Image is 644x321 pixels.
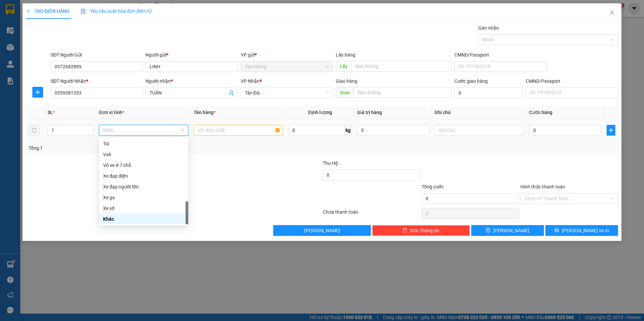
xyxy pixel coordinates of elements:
[194,125,283,136] input: VD: Bàn, Ghế
[99,138,188,149] div: Túi
[99,181,188,192] div: Xe đạp người lớn
[103,172,184,180] div: Xe đạp điện
[607,128,615,133] span: plus
[99,192,188,203] div: Xe ga
[245,88,329,98] span: Tản Đà
[432,106,526,119] th: Ghi chú
[562,227,609,234] span: [PERSON_NAME] và In
[103,125,184,135] span: Khác
[241,51,333,59] div: VP gửi
[99,149,188,160] div: Vali
[336,61,351,72] span: Lấy
[357,125,429,136] input: 0
[245,62,329,72] span: Tam Nông
[609,10,615,15] span: close
[99,214,188,224] div: Khác
[529,110,552,115] span: Cước hàng
[422,184,444,189] span: Tổng cước
[454,78,488,84] label: Cước giao hàng
[372,225,470,236] button: deleteXóa Thông tin
[29,125,39,136] button: delete
[103,215,184,223] div: Khác
[545,225,618,236] button: printer[PERSON_NAME] và In
[322,208,421,220] div: Chưa thanh toán
[454,87,523,98] input: Cước giao hàng
[194,110,216,115] span: Tên hàng
[351,61,452,72] input: Dọc đường
[554,228,559,233] span: printer
[146,51,238,59] div: Người gửi
[308,110,332,115] span: Định lượng
[357,110,382,115] span: Giá trị hàng
[51,51,143,59] div: SĐT Người Gửi
[33,90,43,95] span: plus
[410,227,439,234] span: Xóa Thông tin
[402,228,407,233] span: delete
[241,78,260,84] span: VP Nhận
[336,87,354,98] span: Giao
[607,125,615,136] button: plus
[493,227,529,234] span: [PERSON_NAME]
[434,125,524,136] input: Ghi Chú
[99,110,124,115] span: Đơn vị tính
[345,125,352,136] span: kg
[103,162,184,169] div: Vỏ xe 4-7 chổ
[471,225,544,236] button: save[PERSON_NAME]
[99,160,188,171] div: Vỏ xe 4-7 chổ
[99,203,188,214] div: Xe số
[478,25,499,31] label: Gán nhãn
[26,9,31,13] span: plus
[454,51,547,59] div: CMND/Passport
[526,77,618,85] div: CMND/Passport
[103,183,184,190] div: Xe đạp người lớn
[103,205,184,212] div: Xe số
[520,184,565,189] label: Hình thức thanh toán
[304,227,340,234] span: [PERSON_NAME]
[99,171,188,181] div: Xe đạp điện
[80,8,152,14] span: Yêu cầu xuất hóa đơn điện tử
[486,228,490,233] span: save
[103,140,184,147] div: Túi
[273,225,371,236] button: [PERSON_NAME]
[51,77,143,85] div: SĐT Người Nhận
[146,77,238,85] div: Người nhận
[26,8,70,14] span: TẠO ĐƠN HÀNG
[336,78,357,84] span: Giao hàng
[354,87,452,98] input: Dọc đường
[229,90,234,96] span: user-add
[32,87,43,98] button: plus
[29,144,249,152] div: Tổng: 1
[47,110,53,115] span: SL
[323,160,338,166] span: Thu Hộ
[603,3,621,22] button: Close
[336,52,355,58] span: Lấy hàng
[103,194,184,201] div: Xe ga
[103,151,184,158] div: Vali
[80,9,86,14] img: icon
